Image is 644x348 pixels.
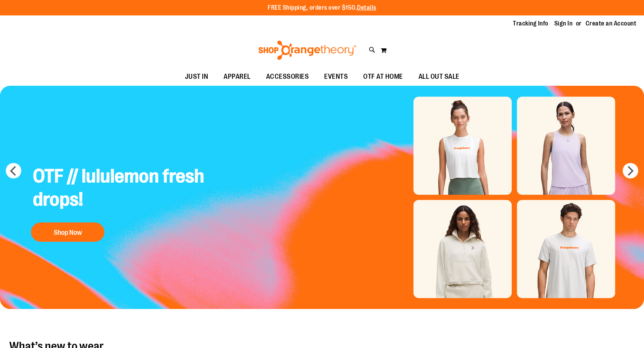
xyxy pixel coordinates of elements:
h2: OTF // lululemon fresh drops! [27,159,210,219]
a: Create an Account [586,19,637,28]
a: Tracking Info [513,19,548,28]
p: FREE Shipping, orders over $150. [268,3,376,12]
button: Shop Now [31,222,104,242]
a: Details [357,4,376,11]
button: prev [6,163,21,178]
a: Sign In [554,19,573,28]
span: OTF AT HOME [363,68,403,85]
span: JUST IN [185,68,208,85]
span: ACCESSORIES [266,68,309,85]
a: OTF // lululemon fresh drops! Shop Now [27,159,210,246]
span: APPAREL [224,68,251,85]
img: Shop Orangetheory [257,41,357,60]
button: next [623,163,638,178]
span: ALL OUT SALE [419,68,460,85]
span: EVENTS [324,68,348,85]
